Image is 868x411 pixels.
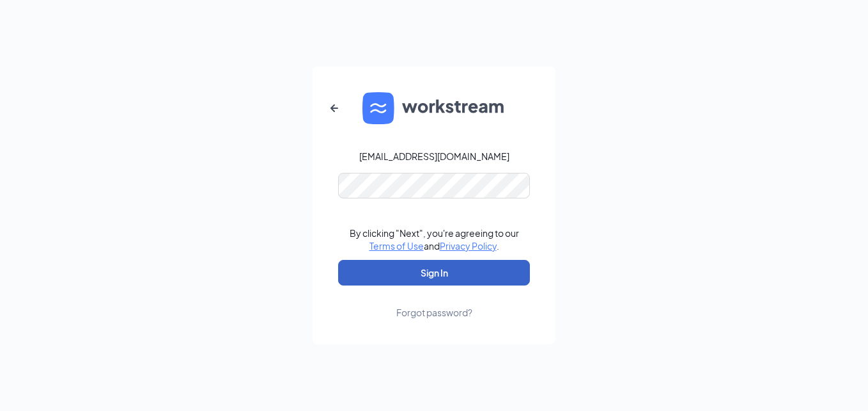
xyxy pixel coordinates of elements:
div: By clicking "Next", you're agreeing to our and . [350,227,519,252]
a: Terms of Use [369,240,424,252]
img: WS logo and Workstream text [362,92,506,124]
div: Forgot password? [396,306,472,319]
svg: ArrowLeftNew [327,101,342,116]
a: Privacy Policy [440,240,497,252]
button: ArrowLeftNew [319,93,350,124]
button: Sign In [338,260,530,286]
div: [EMAIL_ADDRESS][DOMAIN_NAME] [359,150,509,163]
a: Forgot password? [396,286,472,319]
